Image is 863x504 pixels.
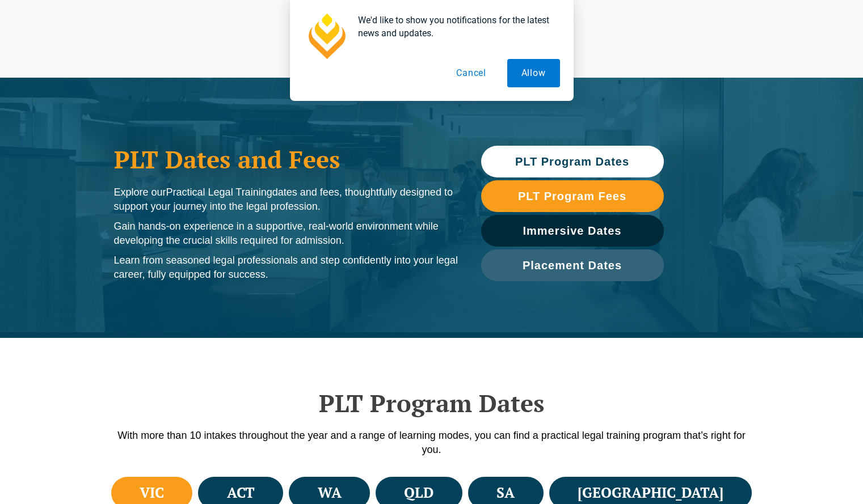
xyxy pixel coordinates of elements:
h4: ACT [227,484,255,502]
img: notification icon [304,14,349,59]
h4: [GEOGRAPHIC_DATA] [578,484,723,502]
h2: PLT Program Dates [108,389,755,417]
p: Learn from seasoned legal professionals and step confidently into your legal career, fully equipp... [114,253,458,282]
h1: PLT Dates and Fees [114,145,458,173]
a: Placement Dates [481,249,664,281]
button: Cancel [442,59,500,87]
span: Immersive Dates [523,225,622,236]
h4: SA [496,484,515,502]
h4: VIC [140,484,164,502]
h4: QLD [404,484,433,502]
p: Explore our dates and fees, thoughtfully designed to support your journey into the legal profession. [114,185,458,214]
span: PLT Program Dates [515,156,629,167]
a: PLT Program Dates [481,146,664,177]
span: Placement Dates [523,260,622,271]
a: Immersive Dates [481,215,664,247]
p: With more than 10 intakes throughout the year and a range of learning modes, you can find a pract... [108,429,755,457]
p: Gain hands-on experience in a supportive, real-world environment while developing the crucial ski... [114,219,458,248]
span: PLT Program Fees [518,190,626,202]
button: Allow [507,59,560,87]
a: PLT Program Fees [481,180,664,212]
h4: WA [318,484,342,502]
div: We'd like to show you notifications for the latest news and updates. [349,14,560,40]
span: Practical Legal Training [166,187,272,198]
